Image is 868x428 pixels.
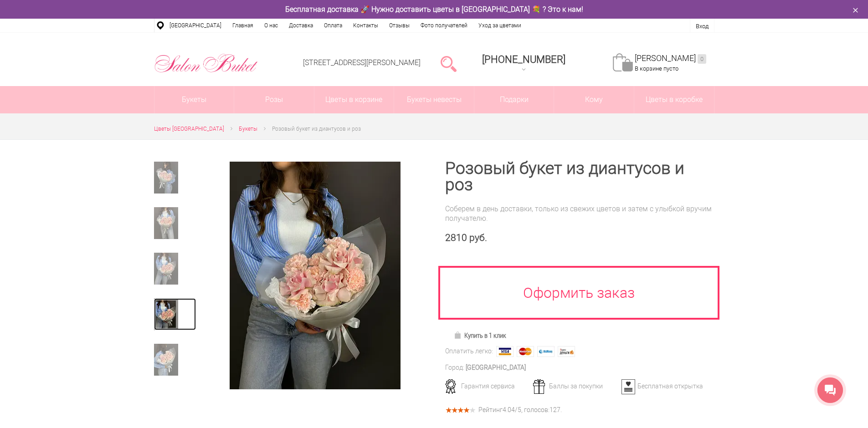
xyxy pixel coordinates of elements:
div: Оплатить легко: [445,346,493,356]
a: Розы [234,86,314,113]
a: [PHONE_NUMBER] [477,51,571,76]
a: [STREET_ADDRESS][PERSON_NAME] [303,58,421,67]
a: Цветы в корзине [314,86,394,113]
img: MasterCard [517,346,534,357]
div: Бесплатная доставка 🚀 Нужно доставить цветы в [GEOGRAPHIC_DATA] 💐 ? Это к нам! [147,5,721,14]
img: Visa [496,346,514,357]
img: Цветы Нижний Новгород [154,51,258,75]
span: В корзине пусто [635,65,678,72]
a: О нас [259,19,283,32]
a: Вход [696,23,709,30]
a: Доставка [283,19,318,32]
a: Оплата [318,19,348,32]
div: Рейтинг /5, голосов: . [478,408,562,413]
a: Оформить заказ [438,266,720,320]
img: Webmoney [537,346,555,357]
span: Розовый букет из диантусов и роз [272,126,361,132]
a: [PERSON_NAME] [635,53,706,64]
a: Контакты [348,19,384,32]
a: Букеты невесты [394,86,474,113]
span: Букеты [239,126,257,132]
span: Кому [554,86,634,113]
div: Гарантия сервиса [442,382,532,390]
a: Отзывы [384,19,415,32]
h1: Розовый букет из диантусов и роз [445,160,714,193]
span: [PHONE_NUMBER] [482,54,565,65]
div: [GEOGRAPHIC_DATA] [466,363,526,372]
ins: 0 [698,54,706,64]
span: 4.04 [503,406,515,413]
div: Бесплатная открытка [618,382,708,390]
div: Соберем в день доставки, только из свежих цветов и затем с улыбкой вручим получателю. [445,204,714,223]
a: Главная [227,19,259,32]
a: Уход за цветами [473,19,527,32]
span: 127 [550,406,560,413]
a: Подарки [474,86,554,113]
a: Фото получателей [415,19,473,32]
img: Яндекс Деньги [558,346,575,357]
div: Баллы за покупки [530,382,620,390]
a: Увеличить [207,162,423,389]
span: Цветы [GEOGRAPHIC_DATA] [154,126,224,132]
a: Цветы в коробке [634,86,714,113]
a: Цветы [GEOGRAPHIC_DATA] [154,124,224,134]
a: Букеты [154,86,234,113]
a: Букеты [239,124,257,134]
img: Купить в 1 клик [454,331,464,339]
a: [GEOGRAPHIC_DATA] [164,19,227,32]
div: 2810 руб. [445,232,714,244]
div: Город: [445,363,464,372]
a: Купить в 1 клик [450,329,510,342]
